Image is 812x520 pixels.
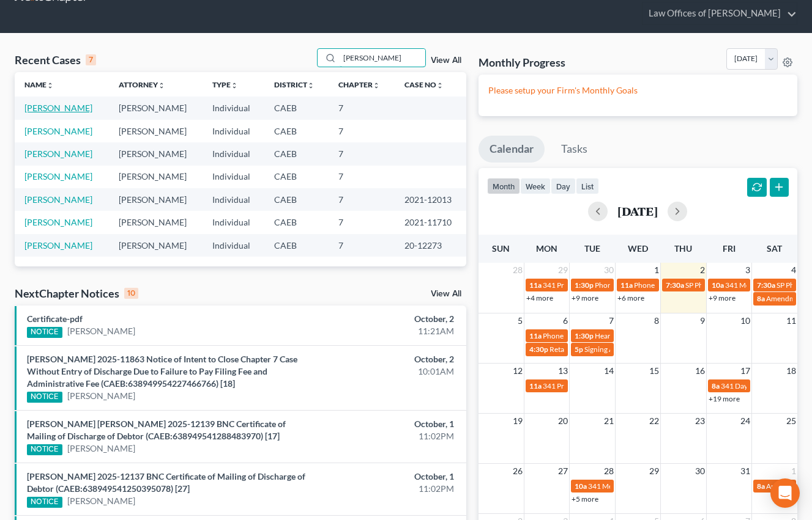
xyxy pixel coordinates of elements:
td: CAEB [264,211,329,233]
a: [PERSON_NAME] [24,217,92,227]
span: 7:30a [666,280,684,290]
a: View All [431,56,461,65]
h3: Monthly Progress [479,55,565,70]
span: Phone Consultation for [PERSON_NAME] [634,280,767,290]
span: Fri [723,243,736,254]
p: Please setup your Firm's Monthly Goals [488,84,788,97]
span: Phone Consultation for [PERSON_NAME] [543,331,676,340]
a: View All [431,290,461,298]
span: 29 [557,263,569,277]
td: 7 [329,97,394,119]
div: NextChapter Notices [15,286,138,301]
td: CAEB [264,97,329,119]
span: 11a [529,280,542,290]
span: 10a [575,482,587,491]
i: unfold_more [373,82,380,89]
span: 8a [712,381,720,390]
div: Open Intercom Messenger [770,478,800,508]
td: [PERSON_NAME] [109,234,203,257]
i: unfold_more [158,82,165,89]
span: Hearing for [PERSON_NAME] & [PERSON_NAME] [595,331,755,340]
i: unfold_more [231,82,238,89]
a: Chapterunfold_more [338,80,380,89]
span: 1:30p [575,331,594,340]
a: Tasks [550,136,598,163]
td: [PERSON_NAME] [109,166,203,188]
td: Individual [203,120,264,142]
h2: [DATE] [617,205,658,218]
span: 4 [790,263,797,277]
span: Mon [536,243,557,254]
div: 10:01AM [320,365,454,378]
span: 26 [512,464,524,478]
a: +9 more [709,293,736,302]
a: [PERSON_NAME] [24,103,92,113]
td: CAEB [264,234,329,257]
span: Phone Consultation for [PERSON_NAME] [595,280,728,290]
a: +19 more [709,394,740,403]
td: 7 [329,166,394,188]
td: 20-12273 [395,234,466,257]
span: 9 [699,313,706,328]
span: 17 [739,364,751,378]
span: Retain Appointment for [PERSON_NAME] [549,345,684,354]
div: 7 [86,54,96,65]
input: Search by name... [340,49,425,67]
a: Case Nounfold_more [404,80,444,89]
td: Individual [203,211,264,233]
span: 23 [694,414,706,428]
span: 13 [557,364,569,378]
span: Sun [492,243,510,254]
td: 7 [329,211,394,233]
span: 1 [790,464,797,478]
a: [PERSON_NAME] [67,390,135,402]
span: 20 [557,414,569,428]
span: 16 [694,364,706,378]
span: 14 [603,364,615,378]
a: [PERSON_NAME] 2025-12137 BNC Certificate of Mailing of Discharge of Debtor (CAEB:6389495412503950... [27,471,305,494]
td: 7 [329,142,394,165]
span: 5p [575,345,583,354]
div: NOTICE [27,327,62,338]
span: 15 [648,364,660,378]
span: Tue [584,243,600,254]
span: 11 [785,313,797,328]
span: 19 [512,414,524,428]
a: Nameunfold_more [24,80,54,89]
span: 341 Day [721,381,748,390]
span: 7:30a [757,280,775,290]
div: 11:21AM [320,325,454,337]
span: 341 Prep for [PERSON_NAME] [543,280,642,290]
span: 21 [603,414,615,428]
div: NOTICE [27,444,62,455]
a: +5 more [572,494,598,504]
button: month [487,178,520,194]
span: 28 [603,464,615,478]
a: [PERSON_NAME] [PERSON_NAME] 2025-12139 BNC Certificate of Mailing of Discharge of Debtor (CAEB:63... [27,419,286,441]
span: 1 [653,263,660,277]
td: CAEB [264,120,329,142]
a: Districtunfold_more [274,80,315,89]
a: +6 more [617,293,644,302]
a: +9 more [572,293,598,302]
td: [PERSON_NAME] [109,188,203,211]
span: 7 [608,313,615,328]
td: Individual [203,142,264,165]
a: [PERSON_NAME] 2025-11863 Notice of Intent to Close Chapter 7 Case Without Entry of Discharge Due ... [27,354,297,389]
span: 8a [757,294,765,303]
div: 11:02PM [320,430,454,442]
a: [PERSON_NAME] [24,194,92,205]
span: 18 [785,364,797,378]
span: 4:30p [529,345,548,354]
a: [PERSON_NAME] [24,126,92,136]
span: 30 [603,263,615,277]
a: Typeunfold_more [212,80,238,89]
div: NOTICE [27,392,62,403]
span: Thu [674,243,692,254]
span: 10 [739,313,751,328]
button: day [551,178,576,194]
i: unfold_more [47,82,54,89]
i: unfold_more [307,82,315,89]
span: 341 Prep for [PERSON_NAME] [543,381,642,390]
div: October, 2 [320,353,454,365]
